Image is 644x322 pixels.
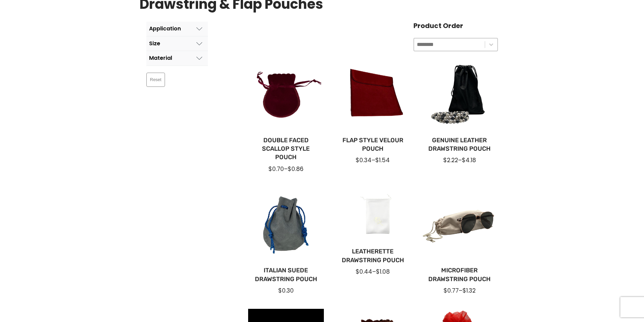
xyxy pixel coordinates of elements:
span: $0.70 [268,165,284,173]
span: $0.34 [356,156,372,164]
div: Application [149,26,181,32]
span: $1.08 [376,268,390,276]
div: – [427,287,492,295]
a: Italian Suede Drawstring Pouch [254,266,319,283]
a: Genuine Leather Drawstring Pouch [427,136,492,153]
button: Application [146,22,208,36]
div: – [254,165,319,173]
div: Material [149,55,172,61]
span: $0.44 [356,268,372,276]
span: $2.22 [443,156,458,164]
button: Size [146,36,208,51]
span: $1.54 [375,156,390,164]
button: Material [146,51,208,66]
span: $4.18 [462,156,476,164]
div: Size [149,41,160,47]
button: Reset [146,73,165,87]
div: $0.30 [254,287,319,295]
div: – [340,156,405,164]
div: – [427,156,492,164]
h4: Product Order [413,22,498,30]
span: $1.32 [462,287,476,295]
span: $0.77 [444,287,459,295]
div: – [340,268,405,276]
a: Flap Style Velour Pouch [340,136,405,153]
span: $0.86 [288,165,304,173]
a: Microfiber Drawstring Pouch [427,266,492,283]
a: Double Faced Scallop Style Pouch [254,136,319,162]
button: Toggle List [485,39,497,51]
a: Leatherette Drawstring Pouch [340,247,405,264]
